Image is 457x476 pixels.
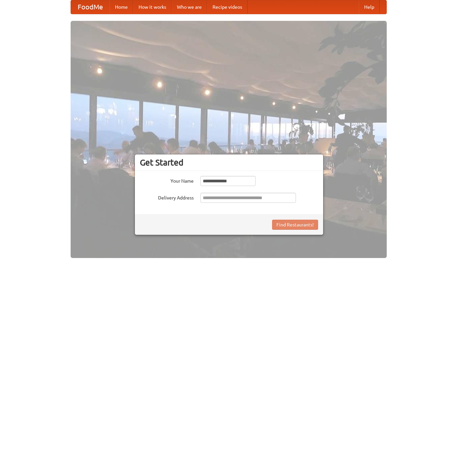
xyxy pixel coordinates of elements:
[140,193,194,201] label: Delivery Address
[140,176,194,184] label: Your Name
[140,157,318,168] h3: Get Started
[110,0,133,14] a: Home
[172,0,207,14] a: Who we are
[272,220,318,230] button: Find Restaurants!
[359,0,380,14] a: Help
[133,0,172,14] a: How it works
[207,0,247,14] a: Recipe videos
[71,0,110,14] a: FoodMe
